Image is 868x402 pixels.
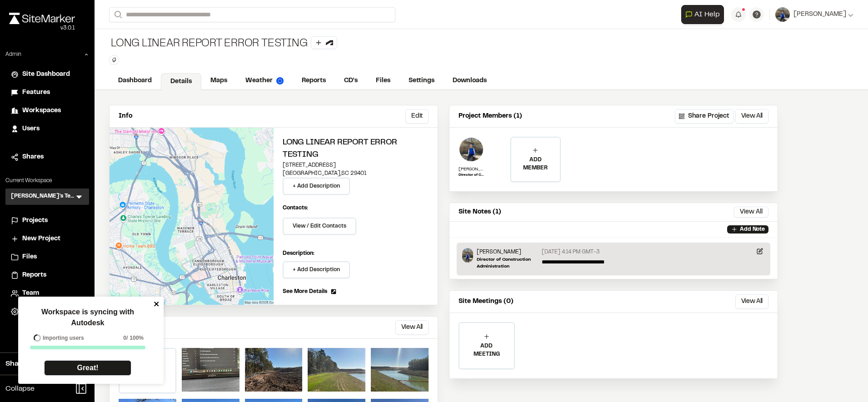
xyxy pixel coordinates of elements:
p: Current Workspace [5,177,89,185]
a: Features [11,88,84,98]
span: [PERSON_NAME] [793,10,846,20]
button: Open AI Assistant [681,5,724,24]
a: Team [11,288,84,298]
p: Contacts: [283,204,308,212]
span: Features [22,88,50,98]
div: Long linear report error testing [109,36,337,51]
p: [GEOGRAPHIC_DATA] , SC 29401 [283,169,429,178]
img: precipai.png [276,77,284,84]
span: Files [22,252,37,262]
a: CD's [335,72,367,89]
button: Share Project [675,109,733,124]
a: Reports [293,72,335,89]
span: 100% [130,334,144,342]
a: Weather [236,72,293,89]
span: Workspaces [22,106,61,116]
button: View All [395,320,429,335]
p: [STREET_ADDRESS] [283,161,429,169]
span: Users [22,124,40,134]
p: ADD MEMBER [511,156,559,172]
h2: Long linear report error testing [283,137,429,161]
span: Site Dashboard [22,69,70,79]
img: rebrand.png [9,13,75,24]
button: + Add Description [283,178,350,195]
a: Workspaces [11,106,84,116]
a: New Project [11,234,84,244]
button: [PERSON_NAME] [775,7,853,22]
span: Shares [22,152,44,162]
button: View All [734,207,768,218]
button: close [154,300,160,308]
div: Open AI Assistant [681,5,728,24]
img: User [775,7,790,22]
span: Share Workspace [5,358,66,369]
a: Users [11,124,84,134]
img: Troy Brennan [462,248,473,263]
button: View All [735,294,768,309]
p: Info [119,111,132,121]
p: Workspace is syncing with Autodesk [25,307,151,328]
span: AI Help [694,9,720,20]
a: Dashboard [109,72,161,89]
p: Site Meetings (0) [459,297,514,307]
span: 0 / [123,334,128,342]
p: Description: [283,249,429,258]
p: Site Notes (1) [459,207,501,217]
span: New Project [22,234,60,244]
button: View All [735,109,768,124]
p: [PERSON_NAME] [459,166,484,173]
a: Great! [44,360,131,376]
a: Files [11,252,84,262]
button: Edit Tags [109,55,119,65]
p: [DATE] 4:14 PM GMT-3 [542,248,600,256]
a: Details [161,73,201,90]
button: View / Edit Contacts [283,218,356,235]
img: Troy Brennan [459,137,484,162]
a: Maps [201,72,236,89]
div: Importing users [30,334,84,342]
span: Projects [22,216,48,226]
a: Reports [11,270,84,280]
div: Oh geez...please don't... [9,24,75,32]
p: Director of Construction Administration [459,173,484,178]
p: Admin [5,50,21,59]
p: Director of Construction Administration [477,256,538,270]
h3: [PERSON_NAME]'s Test [11,192,75,201]
p: Add Note [740,225,765,233]
span: Reports [22,270,46,280]
p: ADD MEETING [459,342,514,358]
button: Search [109,7,125,22]
span: Collapse [5,383,35,394]
a: Settings [399,72,444,89]
span: Team [22,288,39,298]
a: Shares [11,152,84,162]
a: Files [367,72,399,89]
a: Projects [11,216,84,226]
a: Downloads [444,72,496,89]
span: See More Details [283,288,327,296]
p: [PERSON_NAME] [477,248,538,256]
p: Project Members (1) [459,111,522,121]
button: Edit [405,109,429,124]
button: + Add Description [283,261,350,278]
a: Site Dashboard [11,69,84,79]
